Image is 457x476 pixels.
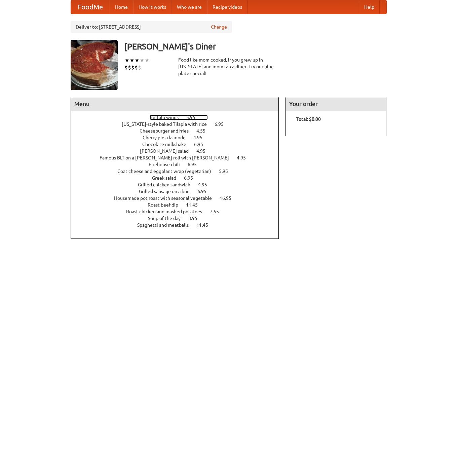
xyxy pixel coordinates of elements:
b: Total: $0.00 [296,116,321,122]
span: 11.45 [186,202,204,208]
li: $ [124,64,128,71]
span: Grilled chicken sandwich [138,182,197,187]
li: $ [128,64,131,71]
a: Chocolate milkshake 6.95 [142,142,216,147]
span: Roast beef dip [148,202,185,208]
span: Famous BLT on a [PERSON_NAME] roll with [PERSON_NAME] [100,155,236,160]
a: Soup of the day 8.95 [148,216,210,221]
a: Change [211,24,227,30]
span: Spaghetti and meatballs [137,222,195,228]
span: 16.95 [220,195,238,201]
span: 5.95 [186,115,202,120]
span: Roast chicken and mashed potatoes [126,209,209,214]
a: How it works [133,0,172,14]
div: Deliver to: [STREET_ADDRESS] [71,21,232,33]
a: Grilled sausage on a bun 6.95 [139,189,219,194]
li: ★ [124,57,129,64]
span: Housemade pot roast with seasonal vegetable [114,195,219,201]
li: ★ [140,57,145,64]
a: Buffalo wings 5.95 [150,115,208,120]
span: 6.95 [194,142,210,147]
li: $ [135,64,138,71]
a: Home [110,0,133,14]
span: Cheeseburger and fries [140,128,195,134]
li: ★ [135,57,140,64]
span: Buffalo wings [150,115,185,120]
a: [US_STATE]-style baked Tilapia with rice 6.95 [122,121,236,127]
h3: [PERSON_NAME]'s Diner [124,40,387,53]
a: Roast beef dip 11.45 [148,202,210,208]
span: 8.95 [188,216,204,221]
span: Grilled sausage on a bun [139,189,196,194]
li: $ [131,64,135,71]
a: Help [359,0,380,14]
span: Greek salad [152,175,183,181]
span: 5.95 [219,169,235,174]
img: angular.jpg [71,40,118,90]
span: Cherry pie a la mode [143,135,192,140]
div: Food like mom cooked, if you grew up in [US_STATE] and mom ran a diner. Try our blue plate special! [178,57,279,77]
span: 6.95 [184,175,200,181]
a: Recipe videos [207,0,247,14]
a: Who we are [172,0,207,14]
span: 6.95 [197,189,213,194]
span: [PERSON_NAME] salad [140,148,195,154]
h4: Menu [71,97,279,111]
li: $ [138,64,141,71]
span: 11.45 [196,222,215,228]
a: Cherry pie a la mode 4.95 [143,135,215,140]
span: 6.95 [188,162,203,167]
span: Chocolate milkshake [142,142,193,147]
a: Grilled chicken sandwich 4.95 [138,182,220,187]
a: Cheeseburger and fries 4.55 [140,128,218,134]
span: 4.55 [196,128,212,134]
span: 4.95 [237,155,253,160]
span: 6.95 [215,121,230,127]
a: Spaghetti and meatballs 11.45 [137,222,221,228]
span: 4.95 [196,148,212,154]
span: Firehouse chili [149,162,187,167]
span: [US_STATE]-style baked Tilapia with rice [122,121,214,127]
span: 7.55 [210,209,226,214]
a: FoodMe [71,0,110,14]
a: Greek salad 6.95 [152,175,205,181]
h4: Your order [286,97,386,111]
a: Roast chicken and mashed potatoes 7.55 [126,209,231,214]
span: Soup of the day [148,216,187,221]
li: ★ [129,57,135,64]
a: Famous BLT on a [PERSON_NAME] roll with [PERSON_NAME] 4.95 [100,155,258,160]
span: 4.95 [193,135,209,140]
span: Goat cheese and eggplant wrap (vegetarian) [117,169,218,174]
li: ★ [145,57,150,64]
a: Goat cheese and eggplant wrap (vegetarian) 5.95 [117,169,240,174]
a: [PERSON_NAME] salad 4.95 [140,148,218,154]
a: Housemade pot roast with seasonal vegetable 16.95 [114,195,244,201]
a: Firehouse chili 6.95 [149,162,209,167]
span: 4.95 [198,182,214,187]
